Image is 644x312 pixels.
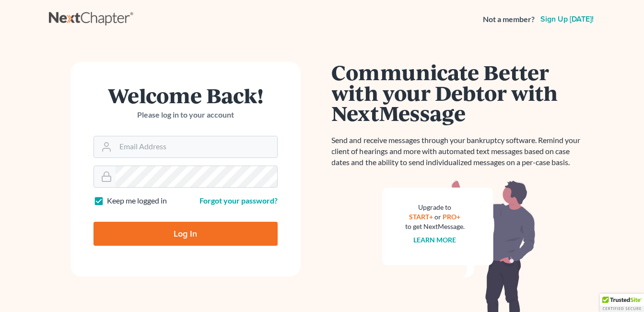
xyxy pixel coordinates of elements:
[413,236,456,244] a: Learn more
[94,109,278,120] p: Please log in to your account
[443,213,460,221] a: PRO+
[600,294,644,312] div: TrustedSite Certified
[539,15,596,23] a: Sign up [DATE]!
[107,195,167,206] label: Keep me logged in
[405,222,465,231] div: to get NextMessage.
[409,213,433,221] a: START+
[94,222,278,246] input: Log In
[483,14,535,25] strong: Not a member?
[94,85,278,106] h1: Welcome Back!
[434,213,441,221] span: or
[332,62,586,123] h1: Communicate Better with your Debtor with NextMessage
[116,136,277,157] input: Email Address
[332,135,586,168] p: Send and receive messages through your bankruptcy software. Remind your client of hearings and mo...
[405,203,465,212] div: Upgrade to
[199,196,278,205] a: Forgot your password?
